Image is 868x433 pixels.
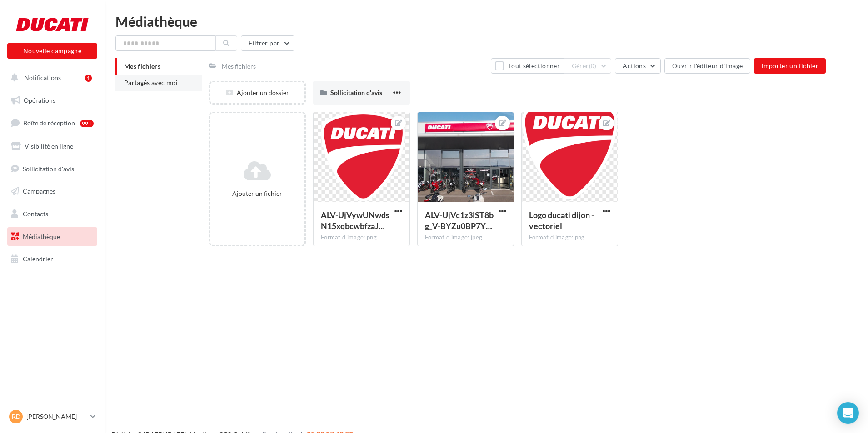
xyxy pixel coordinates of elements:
[5,68,95,87] button: Notifications 1
[85,75,92,82] div: 1
[564,58,612,74] button: Gérer(0)
[12,412,20,421] span: RD
[615,58,660,74] button: Actions
[837,402,859,424] div: Open Intercom Messenger
[7,43,97,59] button: Nouvelle campagne
[23,187,55,195] span: Campagnes
[330,89,382,96] span: Sollicitation d'avis
[425,234,506,242] div: Format d'image: jpeg
[241,35,294,51] button: Filtrer par
[115,15,857,28] div: Médiathèque
[589,62,597,70] span: (0)
[23,119,75,127] span: Boîte de réception
[529,210,594,231] span: Logo ducati dijon - vectoriel
[7,408,97,425] a: RD [PERSON_NAME]
[623,62,645,70] span: Actions
[222,62,256,71] div: Mes fichiers
[5,249,99,269] a: Calendrier
[321,234,402,242] div: Format d'image: png
[214,189,301,198] div: Ajouter un fichier
[23,255,53,263] span: Calendrier
[5,227,99,246] a: Médiathèque
[761,62,818,70] span: Importer un fichier
[664,58,750,74] button: Ouvrir l'éditeur d'image
[425,210,494,231] span: ALV-UjVc1z3lST8bg_V-BYZu0BP7YBjA6amw0Hrzev3eui-K2e-KHKaA
[5,113,99,133] a: Boîte de réception99+
[124,62,160,70] span: Mes fichiers
[24,74,61,81] span: Notifications
[25,142,73,150] span: Visibilité en ligne
[5,137,99,156] a: Visibilité en ligne
[529,234,610,242] div: Format d'image: png
[5,182,99,201] a: Campagnes
[124,79,178,86] span: Partagés avec moi
[23,233,60,240] span: Médiathèque
[5,159,99,179] a: Sollicitation d'avis
[491,58,564,74] button: Tout sélectionner
[26,412,87,421] p: [PERSON_NAME]
[321,210,389,231] span: ALV-UjVywUNwdsN15xqbcwbfzaJOOm38Ob_QoU7P2XP0XiGp8TSAIQ4a
[210,88,304,97] div: Ajouter un dossier
[24,96,55,104] span: Opérations
[5,204,99,224] a: Contacts
[5,91,99,110] a: Opérations
[754,58,826,74] button: Importer un fichier
[23,164,74,172] span: Sollicitation d'avis
[80,120,94,127] div: 99+
[23,210,48,218] span: Contacts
